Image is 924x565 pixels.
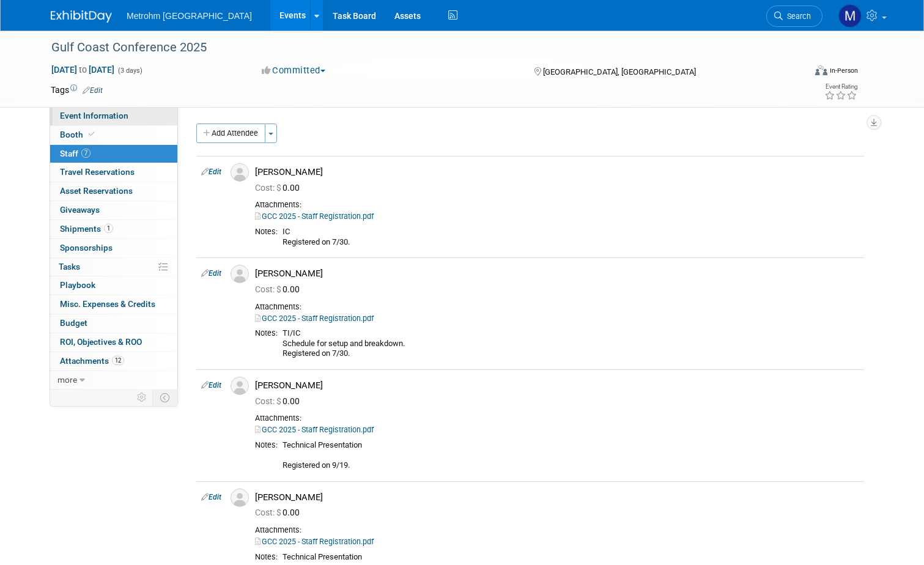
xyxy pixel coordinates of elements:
img: Associate-Profile-5.png [231,265,249,283]
td: Tags [51,84,103,96]
a: Giveaways [50,201,177,220]
span: Cost: $ [255,396,283,406]
div: [PERSON_NAME] [255,380,859,391]
span: Cost: $ [255,183,283,193]
span: 0.00 [255,508,305,517]
a: Booth [50,126,177,144]
span: more [57,375,77,385]
a: Edit [201,493,221,501]
a: Asset Reservations [50,182,177,201]
i: Booth reservation complete [89,131,95,138]
span: 12 [112,356,124,365]
a: Playbook [50,276,177,295]
span: Tasks [59,262,80,271]
a: Travel Reservations [50,163,177,182]
a: more [50,371,177,390]
div: Attachments: [255,413,859,423]
span: Playbook [60,280,95,290]
a: Edit [83,86,103,95]
div: [PERSON_NAME] [255,268,859,279]
a: GCC 2025 - Staff Registration.pdf [255,212,374,221]
span: Staff [60,149,91,158]
a: Event Information [50,107,177,125]
span: Cost: $ [255,508,283,517]
img: Associate-Profile-5.png [231,489,249,507]
span: Event Information [60,111,128,120]
img: Michelle Simoes [838,4,862,28]
div: [PERSON_NAME] [255,492,859,503]
img: Associate-Profile-5.png [231,163,249,182]
div: Event Rating [824,84,857,90]
button: Add Attendee [196,124,265,143]
a: Tasks [50,258,177,276]
img: Format-Inperson.png [815,65,827,75]
div: Gulf Coast Conference 2025 [47,37,789,59]
span: to [77,65,89,75]
span: Budget [60,318,87,328]
span: Misc. Expenses & Credits [60,299,155,309]
a: Budget [50,314,177,333]
span: Attachments [60,356,124,366]
a: Staff7 [50,145,177,163]
a: GCC 2025 - Staff Registration.pdf [255,425,374,434]
a: GCC 2025 - Staff Registration.pdf [255,537,374,546]
a: ROI, Objectives & ROO [50,333,177,352]
span: ROI, Objectives & ROO [60,337,142,347]
span: [DATE] [DATE] [51,64,115,75]
td: Personalize Event Tab Strip [131,390,153,405]
span: Giveaways [60,205,100,215]
a: Edit [201,269,221,278]
div: IC Registered on 7/30. [283,227,859,247]
span: 0.00 [255,396,305,406]
img: ExhibitDay [51,10,112,23]
span: Search [783,12,811,21]
img: Associate-Profile-5.png [231,377,249,395]
td: Toggle Event Tabs [153,390,178,405]
div: Event Format [739,64,858,82]
span: Sponsorships [60,243,113,253]
a: Edit [201,168,221,176]
div: In-Person [829,66,858,75]
span: Shipments [60,224,113,234]
div: [PERSON_NAME] [255,166,859,178]
a: Edit [201,381,221,390]
div: Notes: [255,440,278,450]
span: Cost: $ [255,284,283,294]
span: 0.00 [255,284,305,294]
div: Notes: [255,328,278,338]
span: (3 days) [117,67,142,75]
span: 1 [104,224,113,233]
span: 0.00 [255,183,305,193]
div: Attachments: [255,525,859,535]
a: Search [766,6,822,27]
span: Metrohm [GEOGRAPHIC_DATA] [127,11,252,21]
button: Committed [257,64,330,77]
span: [GEOGRAPHIC_DATA], [GEOGRAPHIC_DATA] [543,67,696,76]
div: Technical Presentation Registered on 9/19. [283,440,859,471]
a: Misc. Expenses & Credits [50,295,177,314]
div: Notes: [255,227,278,237]
span: Booth [60,130,97,139]
a: Attachments12 [50,352,177,371]
span: Travel Reservations [60,167,135,177]
span: Asset Reservations [60,186,133,196]
div: Attachments: [255,302,859,312]
div: Attachments: [255,200,859,210]
a: Sponsorships [50,239,177,257]
div: Notes: [255,552,278,562]
div: TI/IC Schedule for setup and breakdown. Registered on 7/30. [283,328,859,359]
a: GCC 2025 - Staff Registration.pdf [255,314,374,323]
a: Shipments1 [50,220,177,238]
span: 7 [81,149,91,158]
